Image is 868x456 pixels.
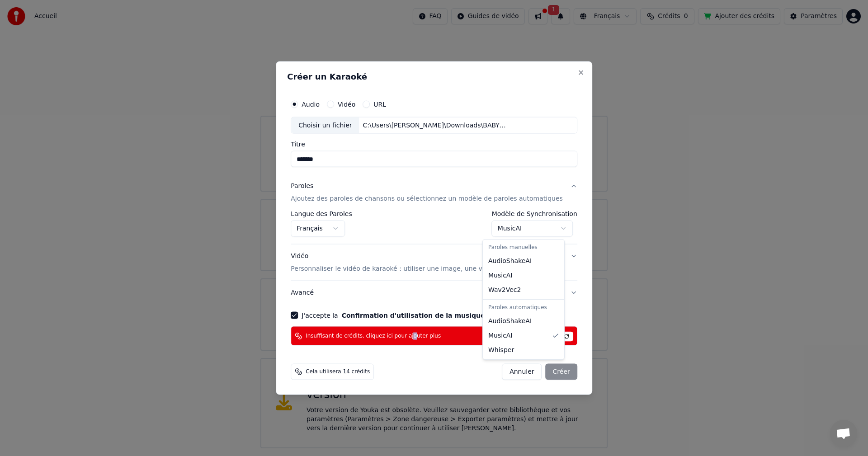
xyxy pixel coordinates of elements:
span: MusicAI [488,331,513,340]
span: AudioShakeAI [488,317,532,326]
span: MusicAI [488,271,513,280]
span: Wav2Vec2 [488,286,521,295]
div: Paroles manuelles [485,241,562,254]
span: Whisper [488,346,514,355]
span: AudioShakeAI [488,257,532,266]
div: Paroles automatiques [485,301,562,314]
